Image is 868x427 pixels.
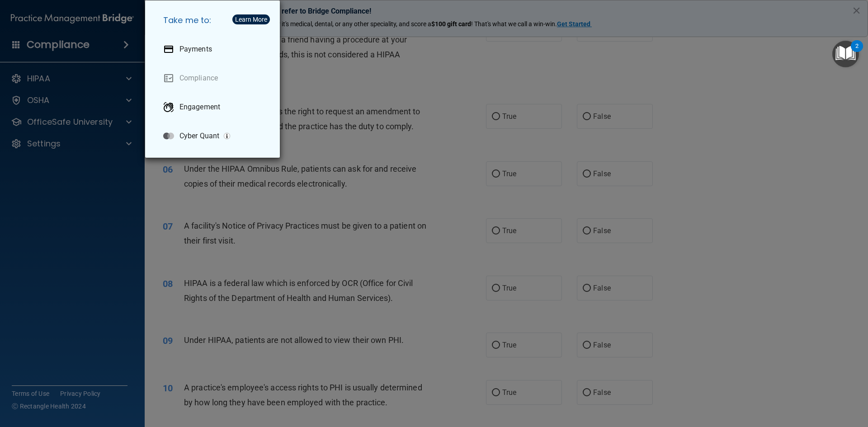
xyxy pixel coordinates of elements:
[179,45,212,54] p: Payments
[179,131,219,141] p: Cyber Quant
[156,94,273,120] a: Engagement
[156,37,273,62] a: Payments
[156,123,273,149] a: Cyber Quant
[179,103,220,112] p: Engagement
[156,8,273,33] h5: Take me to:
[232,14,270,24] button: Learn More
[156,66,273,91] a: Compliance
[832,41,859,67] button: Open Resource Center, 2 new notifications
[235,16,267,23] div: Learn More
[855,46,859,58] div: 2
